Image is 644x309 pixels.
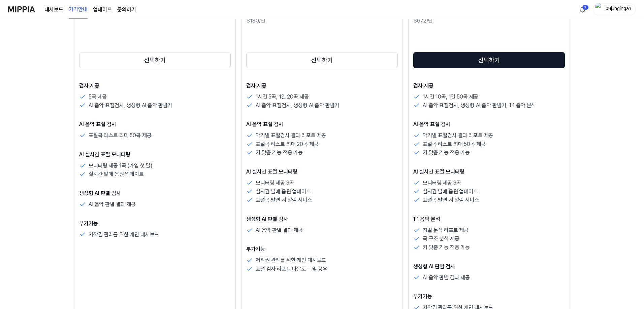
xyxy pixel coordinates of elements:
[413,120,565,128] p: AI 음악 표절 검사
[117,6,136,14] a: 문의하기
[256,265,327,273] p: 표절 검사 리포트 다운로드 및 공유
[256,187,311,196] p: 실시간 발매 음원 업데이트
[89,161,153,170] p: 모니터링 제공 1곡 (가입 첫 달)
[423,243,470,252] p: 키 맞춤 기능 적용 가능
[413,82,565,90] p: 검사 제공
[582,5,589,10] div: 3
[79,52,231,68] button: 선택하기
[246,52,398,68] button: 선택하기
[246,168,398,176] p: AI 실시간 표절 모니터링
[79,82,231,90] p: 검사 제공
[423,179,461,187] p: 모니터링 제공 3곡
[423,92,478,101] p: 1시간 10곡, 1일 50곡 제공
[89,101,172,110] p: AI 음악 표절검사, 생성형 AI 음악 판별기
[246,51,398,70] a: 선택하기
[413,52,565,68] button: 선택하기
[413,263,565,271] p: 생성형 AI 판별 검사
[256,196,312,204] p: 표절곡 발견 시 알림 서비스
[256,131,326,140] p: 악기별 표절검사 결과 리포트 제공
[89,92,107,101] p: 5곡 제공
[89,200,136,209] p: AI 음악 판별 결과 제공
[69,0,88,19] a: 가격안내
[423,140,485,149] p: 표절곡 리스트 최대 50곡 제공
[595,3,603,16] img: profile
[79,120,231,128] p: AI 음악 표절 검사
[93,6,112,14] a: 업데이트
[413,17,565,25] div: $672/년
[79,51,231,70] a: 선택하기
[579,5,587,13] img: 알림
[423,234,459,243] p: 곡 구조 분석 제공
[256,226,303,235] p: AI 음악 판별 결과 제공
[79,189,231,197] p: 생성형 AI 판별 검사
[256,101,339,110] p: AI 음악 표절검사, 생성형 AI 음악 판별기
[246,17,398,25] div: $180/년
[577,4,588,15] button: 알림3
[246,215,398,223] p: 생성형 AI 판별 검사
[423,131,493,140] p: 악기별 표절검사 결과 리포트 제공
[89,131,151,140] p: 표절곡 리스트 최대 50곡 제공
[413,168,565,176] p: AI 실시간 표절 모니터링
[413,293,565,301] p: 부가기능
[423,196,479,204] p: 표절곡 발견 시 알림 서비스
[246,82,398,90] p: 검사 제공
[605,5,632,13] div: bujungingan
[256,92,309,101] p: 1시간 5곡, 1일 20곡 제공
[423,148,470,157] p: 키 맞춤 기능 적용 가능
[256,148,303,157] p: 키 맞춤 기능 적용 가능
[413,51,565,70] a: 선택하기
[423,273,470,282] p: AI 음악 판별 결과 제공
[256,140,318,149] p: 표절곡 리스트 최대 20곡 제공
[89,230,159,239] p: 저작권 관리를 위한 개인 대시보드
[79,151,231,159] p: AI 실시간 표절 모니터링
[423,187,478,196] p: 실시간 발매 음원 업데이트
[246,120,398,128] p: AI 음악 표절 검사
[246,245,398,253] p: 부가기능
[593,4,636,15] button: profilebujungingan
[423,101,536,110] p: AI 음악 표절검사, 생성형 AI 음악 판별기, 1:1 음악 분석
[423,226,469,235] p: 정밀 분석 리포트 제공
[44,6,63,14] a: 대시보드
[256,179,294,187] p: 모니터링 제공 3곡
[256,256,326,265] p: 저작권 관리를 위한 개인 대시보드
[79,220,231,228] p: 부가기능
[89,170,144,179] p: 실시간 발매 음원 업데이트
[413,215,565,223] p: 1:1 음악 분석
